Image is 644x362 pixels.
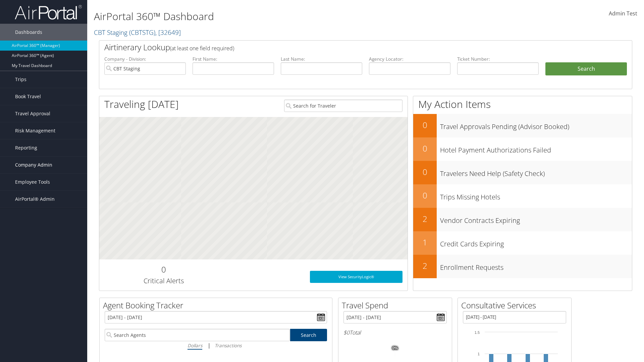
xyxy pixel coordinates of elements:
h3: Enrollment Requests [440,259,632,272]
span: Book Travel [15,88,41,105]
h6: Total [343,329,447,336]
h2: Agent Booking Tracker [103,300,332,311]
span: Dashboards [15,24,42,41]
label: Last Name: [281,56,362,62]
tspan: 1.5 [475,330,480,335]
a: CBT Staging [94,28,181,37]
img: airportal-logo.png [15,4,82,20]
label: Ticket Number: [457,56,539,62]
span: Trips [15,71,26,88]
a: 0Hotel Payment Authorizations Failed [413,137,632,161]
h1: Traveling [DATE] [104,97,179,111]
tspan: 1 [478,352,480,356]
span: ( CBTSTG ) [129,28,155,37]
h3: Travelers Need Help (Safety Check) [440,166,632,178]
h1: AirPortal 360™ Dashboard [94,9,456,23]
h2: 2 [413,260,437,271]
h2: 0 [104,264,223,275]
a: 0Travelers Need Help (Safety Check) [413,161,632,184]
span: AirPortal® Admin [15,191,55,207]
span: Risk Management [15,122,55,139]
h3: Credit Cards Expiring [440,236,632,249]
tspan: 0% [392,346,398,350]
span: (at least one field required) [170,45,234,52]
a: 0Travel Approvals Pending (Advisor Booked) [413,114,632,137]
span: Reporting [15,139,37,156]
h2: 2 [413,213,437,225]
h1: My Action Items [413,97,632,111]
label: First Name: [193,56,274,62]
a: 0Trips Missing Hotels [413,184,632,208]
span: Company Admin [15,157,52,173]
h2: 0 [413,190,437,201]
div: | [105,341,327,350]
a: 2Enrollment Requests [413,255,632,278]
h2: Travel Spend [342,300,452,311]
h2: 0 [413,166,437,178]
i: Transactions [215,342,241,349]
a: View SecurityLogic® [310,271,402,283]
h2: Consultative Services [461,300,571,311]
a: Search [290,329,327,341]
i: Dollars [187,342,202,349]
span: Admin Test [609,10,637,17]
button: Search [545,62,627,76]
label: Agency Locator: [369,56,450,62]
span: , [ 32649 ] [155,28,181,37]
h2: 0 [413,143,437,154]
span: Employee Tools [15,174,50,190]
input: Search for Traveler [284,100,402,112]
h2: 0 [413,119,437,131]
a: 1Credit Cards Expiring [413,231,632,255]
a: Admin Test [609,3,637,24]
h3: Vendor Contracts Expiring [440,213,632,225]
a: 2Vendor Contracts Expiring [413,208,632,231]
span: $0 [343,329,350,336]
label: Company - Division: [104,56,186,62]
h3: Critical Alerts [104,276,223,286]
h3: Travel Approvals Pending (Advisor Booked) [440,119,632,131]
h2: Airtinerary Lookup [104,42,583,53]
h3: Trips Missing Hotels [440,189,632,202]
h3: Hotel Payment Authorizations Failed [440,142,632,155]
input: Search Agents [105,329,290,341]
span: Travel Approval [15,105,50,122]
h2: 1 [413,237,437,248]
